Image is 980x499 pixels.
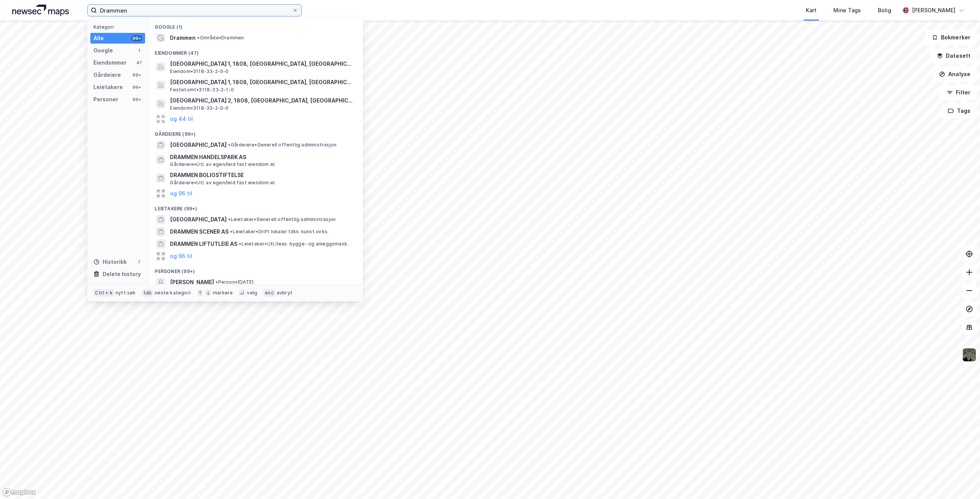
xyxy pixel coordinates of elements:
div: Bolig [878,6,891,15]
img: logo.a4113a55bc3d86da70a041830d287a7e.svg [12,5,69,16]
span: DRAMMEN LIFTUTLEIE AS [170,239,237,249]
span: Drammen [170,33,196,42]
button: Analyse [933,67,977,82]
div: 7 [136,259,142,265]
span: Gårdeiere • Utl. av egen/leid fast eiendom el. [170,180,276,186]
span: DRAMMEN SCENER AS [170,227,229,236]
span: Leietaker • Utl./leas. bygge- og anleggsmask. [239,241,348,247]
div: Personer (99+) [149,262,363,276]
div: tab [142,289,154,297]
span: Eiendom • 3118-33-2-0-0 [170,68,229,75]
button: og 44 til [170,114,193,124]
span: Person • [DATE] [216,279,253,285]
div: 47 [136,60,142,66]
button: Filter [940,85,977,100]
div: Ctrl + k [93,289,114,297]
div: 1 [136,47,142,54]
div: neste kategori [155,290,191,296]
div: 99+ [131,35,142,41]
div: Eiendommer [93,58,127,67]
button: og 96 til [170,252,192,261]
button: Datasett [930,48,977,63]
span: Eiendom • 3118-33-2-0-0 [170,105,229,111]
span: • [197,35,199,41]
div: nytt søk [116,290,136,296]
span: [GEOGRAPHIC_DATA] 1, 1808, [GEOGRAPHIC_DATA], [GEOGRAPHIC_DATA] [170,59,354,68]
div: Personer [93,95,118,104]
div: Leietakere [93,83,123,92]
div: velg [247,290,257,296]
button: Tags [941,103,977,119]
span: • [230,229,232,234]
span: • [228,216,230,222]
div: [PERSON_NAME] [912,6,955,15]
iframe: Chat Widget [942,462,980,499]
button: og 96 til [170,189,192,198]
div: Leietakere (99+) [149,200,363,213]
button: Bokmerker [925,30,977,45]
span: Festetomt • 3118-33-2-1-0 [170,87,234,93]
span: Leietaker • Drift lokaler tilkn. kunst.virks. [230,229,328,235]
div: Gårdeiere (99+) [149,125,363,139]
div: Google [93,46,113,55]
span: Område • Drammen [197,35,244,41]
div: 99+ [131,84,142,90]
span: [GEOGRAPHIC_DATA] 2, 1808, [GEOGRAPHIC_DATA], [GEOGRAPHIC_DATA] [170,96,354,105]
span: DRAMMEN BOLIGSTIFTELSE [170,171,354,180]
span: Gårdeiere • Utl. av egen/leid fast eiendom el. [170,161,276,167]
span: [GEOGRAPHIC_DATA] 1, 1808, [GEOGRAPHIC_DATA], [GEOGRAPHIC_DATA] [170,78,354,87]
span: DRAMMEN HANDELSPARK AS [170,153,354,162]
span: [PERSON_NAME] [170,278,214,287]
input: Søk på adresse, matrikkel, gårdeiere, leietakere eller personer [97,5,292,16]
span: [GEOGRAPHIC_DATA] [170,215,227,224]
div: Delete history [103,270,141,279]
div: Gårdeiere [93,70,121,80]
div: Kontrollprogram for chat [942,462,980,499]
div: avbryt [277,290,292,296]
div: Google (1) [149,18,363,32]
div: Alle [93,34,104,43]
span: • [239,241,241,247]
span: • [228,142,230,148]
span: Leietaker • Generell offentlig administrasjon [228,216,336,223]
div: esc [263,289,275,297]
div: Mine Tags [833,6,861,15]
a: Mapbox homepage [2,488,36,497]
div: markere [213,290,233,296]
div: Kategori [93,24,145,30]
div: Kart [806,6,817,15]
div: Historikk [93,257,127,267]
div: 99+ [131,96,142,102]
div: 99+ [131,72,142,78]
span: [GEOGRAPHIC_DATA] [170,140,227,150]
span: • [216,279,218,285]
span: Gårdeiere • Generell offentlig administrasjon [228,142,336,148]
div: Eiendommer (47) [149,44,363,58]
img: 9k= [962,348,977,362]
